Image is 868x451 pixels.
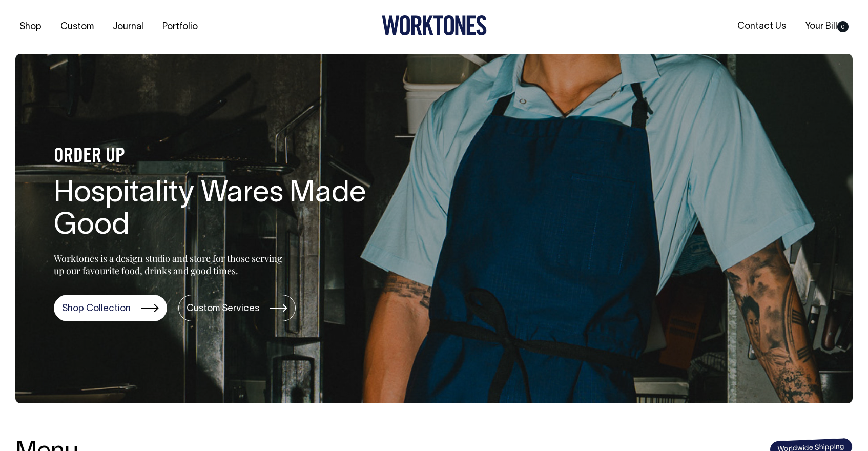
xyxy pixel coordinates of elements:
a: Your Bill0 [801,18,853,35]
h4: ORDER UP [54,146,382,168]
a: Journal [109,18,148,35]
h1: Hospitality Wares Made Good [54,178,382,243]
a: Portfolio [158,18,202,35]
a: Shop [15,18,46,35]
a: Custom [56,18,98,35]
p: Worktones is a design studio and store for those serving up our favourite food, drinks and good t... [54,252,287,277]
a: Custom Services [178,295,296,321]
a: Contact Us [733,18,790,35]
a: Shop Collection [54,295,167,321]
span: 0 [837,21,849,32]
